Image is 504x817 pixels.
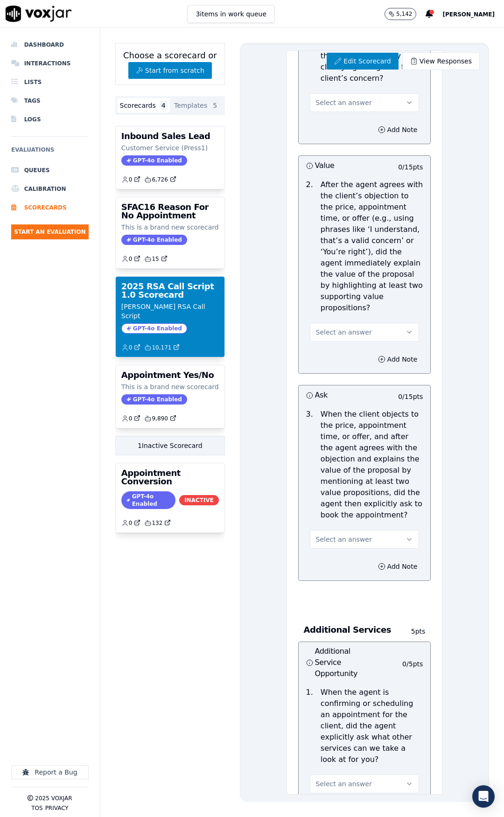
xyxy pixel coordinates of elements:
button: 0 [121,519,145,527]
button: 3items in work queue [188,5,274,23]
p: 5,142 [396,10,412,18]
p: After the agent agrees with the client’s objection to the price, appointment time, or offer (e.g.... [321,179,423,314]
a: Dashboard [11,35,89,54]
p: When the agent is confirming or scheduling an appointment for the client, did the agent explicitl... [321,687,423,765]
h3: Value [306,160,364,172]
p: 0 / 15 pts [398,392,423,401]
h3: Appointment Conversion [121,469,219,486]
a: 0 [121,176,141,183]
span: Select an answer [316,779,372,789]
a: 0 [121,519,141,527]
p: 2 . [302,179,317,314]
button: Add Note [372,353,423,366]
span: Select an answer [316,98,372,107]
p: Customer Service (Press1) [121,143,219,153]
h3: Inbound Sales Lead [121,132,219,140]
p: This is a brand new scorecard [121,382,219,391]
button: Start from scratch [128,62,212,79]
a: View Responses [402,52,480,70]
a: 0 [121,344,141,351]
a: 10,171 [144,344,180,351]
span: Select an answer [316,535,372,544]
button: Report a Bug [11,765,89,779]
p: When the client objects to the price, appointment time, or offer, and after the agent agrees with... [321,409,423,521]
a: Lists [11,73,89,91]
a: Calibration [11,180,89,198]
button: Add Note [372,123,423,136]
h3: 2025 RSA Call Script 1.0 Scorecard [121,282,219,299]
p: 0 / 5 pts [402,659,423,669]
button: [PERSON_NAME] [442,8,504,20]
button: Templates [170,98,223,113]
button: 0 [121,255,145,263]
h3: Ask [306,389,364,401]
span: INACTIVE [179,495,219,505]
span: [PERSON_NAME] [442,11,495,18]
p: 3 . [302,409,317,521]
p: 1 . [302,687,317,765]
div: Choose a scorecard or [115,43,225,85]
button: 0 [121,176,145,183]
a: Interactions [11,54,89,73]
a: Tags [11,91,89,110]
a: Scorecards [11,198,89,217]
p: [PERSON_NAME] RSA Call Script [121,302,219,321]
span: GPT-4o Enabled [121,394,187,405]
button: 0 [121,415,145,422]
a: Logs [11,110,89,129]
img: voxjar logo [6,6,72,22]
a: Edit Scorecard [327,53,398,70]
h3: Additional Service Opportunity [306,646,364,679]
a: 6,726 [144,176,176,183]
button: Scorecards [117,98,170,113]
div: Open Intercom Messenger [472,785,495,808]
h3: Additional Services [304,624,405,636]
button: Start an Evaluation [11,224,89,239]
a: 9,890 [144,415,176,422]
h6: Evaluations [11,144,89,161]
button: TOS [31,804,42,812]
span: 4 [160,101,168,110]
a: 0 [121,255,141,263]
p: 0 / 15 pts [398,162,423,172]
span: Select an answer [316,328,372,337]
span: 5 [211,101,219,110]
button: 5,142 [385,8,426,20]
span: GPT-4o Enabled [121,491,175,509]
span: GPT-4o Enabled [121,323,187,334]
p: 2025 Voxjar [35,795,72,802]
a: 132 [144,519,171,527]
span: GPT-4o Enabled [121,235,187,245]
button: Privacy [45,804,69,812]
button: 5,142 [385,8,416,20]
a: Queues [11,161,89,180]
a: 0 [121,415,141,422]
label: 1 Inactive Scorecard [138,442,203,449]
h3: SFAC16 Reason For No Appointment [121,203,219,220]
p: This is a brand new scorecard [121,223,219,232]
a: 15 [144,255,167,263]
button: 0 [121,344,145,351]
p: 5 pts [405,627,425,636]
span: GPT-4o Enabled [121,155,187,166]
h3: Appointment Yes/No [121,371,219,379]
button: Add Note [372,560,423,573]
